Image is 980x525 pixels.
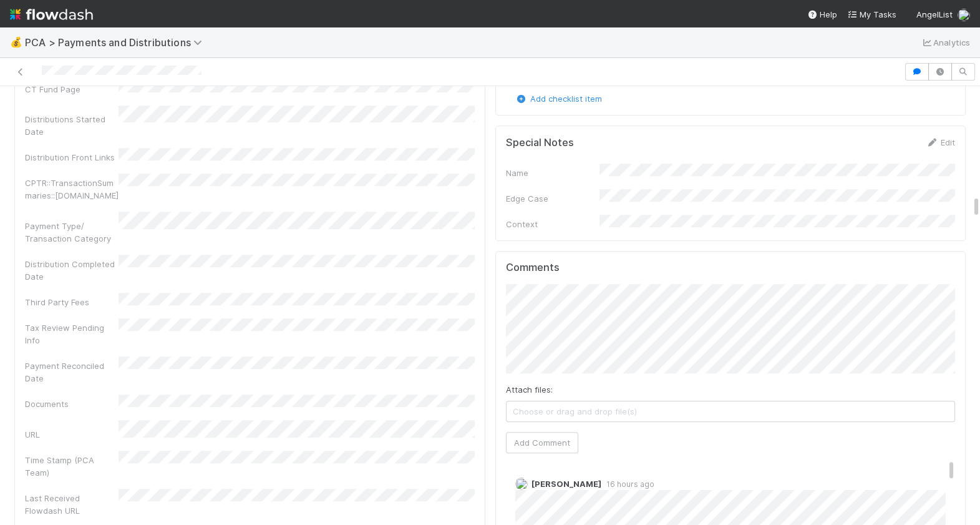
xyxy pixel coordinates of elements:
div: Distribution Completed Date [25,258,119,283]
a: Analytics [921,35,970,50]
span: 💰 [10,37,22,47]
div: Tax Review Pending Info [25,321,119,346]
div: Payment Reconciled Date [25,360,119,385]
h5: Comments [506,262,956,274]
span: 16 hours ago [601,479,654,489]
span: PCA > Payments and Distributions [25,36,208,49]
img: avatar_ad9da010-433a-4b4a-a484-836c288de5e1.png [515,478,528,490]
a: Edit [926,137,955,147]
div: CPTR::TransactionSummaries::[DOMAIN_NAME] [25,177,119,202]
div: Time Stamp (PCA Team) [25,454,119,479]
div: Third Party Fees [25,296,119,308]
div: Edge Case [506,192,599,205]
span: Choose or drag and drop file(s) [507,401,955,421]
div: Help [807,8,837,21]
img: logo-inverted-e16ddd16eac7371096b0.svg [10,4,93,25]
div: CT Fund Page [25,83,119,96]
div: URL [25,428,119,441]
h5: Special Notes [506,137,574,149]
div: Distributions Started Date [25,113,119,138]
div: Context [506,218,599,230]
div: Name [506,167,599,179]
span: My Tasks [847,9,896,19]
button: Add Comment [506,432,578,453]
span: AngelList [916,9,953,19]
span: [PERSON_NAME] [531,479,601,489]
label: Attach files: [506,383,553,396]
img: avatar_87e1a465-5456-4979-8ac4-f0cdb5bbfe2d.png [958,9,970,21]
div: Payment Type/ Transaction Category [25,220,119,245]
div: Documents [25,398,119,410]
a: Add checklist item [515,94,602,104]
div: Last Received Flowdash URL [25,492,119,517]
div: Distribution Front Links [25,151,119,164]
a: My Tasks [847,8,896,21]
